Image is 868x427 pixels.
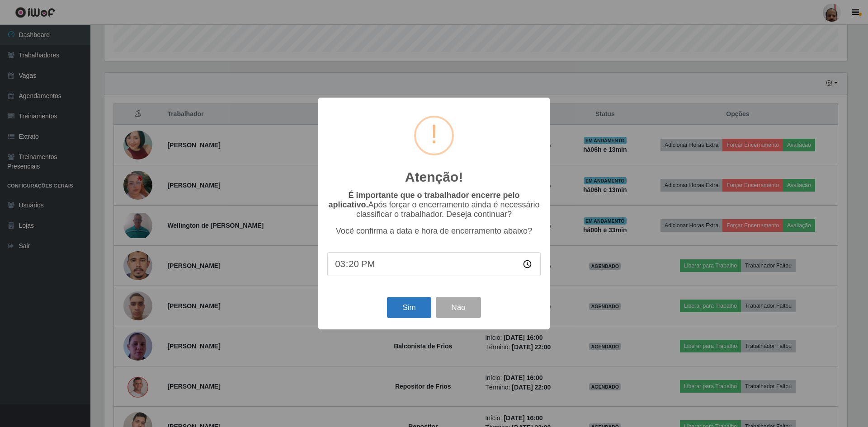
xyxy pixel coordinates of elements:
button: Sim [387,297,431,318]
b: É importante que o trabalhador encerre pelo aplicativo. [328,191,519,209]
p: Após forçar o encerramento ainda é necessário classificar o trabalhador. Deseja continuar? [327,191,541,219]
button: Não [436,297,481,318]
h2: Atenção! [405,169,463,185]
p: Você confirma a data e hora de encerramento abaixo? [327,226,541,236]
